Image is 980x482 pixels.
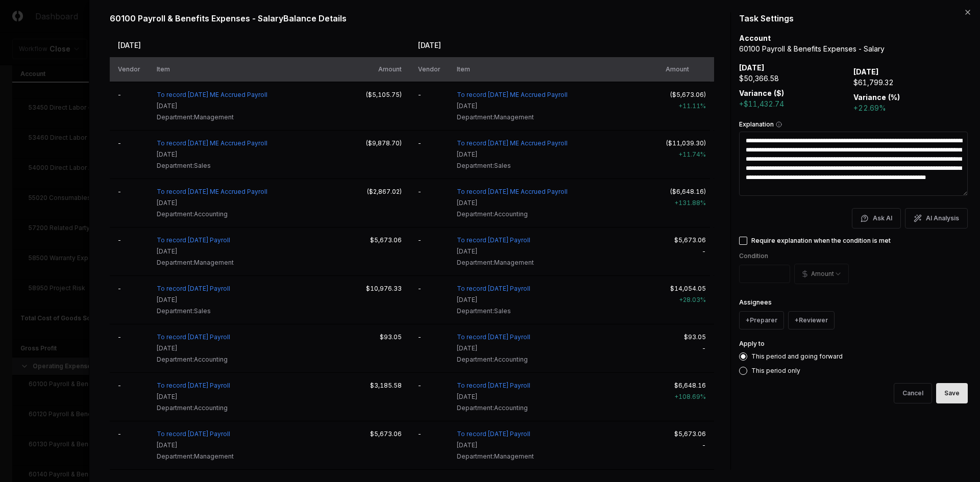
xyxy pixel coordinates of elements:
[157,258,234,267] div: Management
[418,236,440,245] div: -
[157,210,267,219] div: Accounting
[457,307,530,316] div: Sales
[936,383,968,403] button: Save
[739,98,853,109] div: +$11,432.74
[457,295,530,305] div: [DATE]
[118,139,140,148] div: -
[457,198,568,208] div: [DATE]
[418,90,440,99] div: -
[457,91,568,98] a: To record [DATE] ME Accrued Payroll
[110,57,149,82] th: Vendor
[157,295,230,305] div: [DATE]
[418,187,440,196] div: -
[457,247,534,256] div: [DATE]
[739,311,784,329] button: +Preparer
[853,67,879,76] b: [DATE]
[157,441,234,450] div: [DATE]
[674,199,706,207] span: + 131.88 %
[157,307,230,316] div: Sales
[457,430,530,438] a: To record [DATE] Payroll
[739,298,772,306] label: Assignees
[678,102,706,110] span: + 11.11 %
[852,208,901,229] button: Ask AI
[365,90,402,99] div: ($5,105.75)
[657,227,714,275] td: -
[457,285,530,292] a: To record [DATE] Payroll
[157,382,230,389] a: To record [DATE] Payroll
[457,392,530,401] div: [DATE]
[157,344,230,353] div: [DATE]
[678,150,706,158] span: + 11.74 %
[118,284,140,293] div: -
[776,121,782,128] button: Explanation
[157,403,230,413] div: Accounting
[157,285,230,292] a: To record [DATE] Payroll
[751,368,800,374] label: This period only
[118,333,140,342] div: -
[365,187,402,196] div: ($2,867.02)
[157,91,267,98] a: To record [DATE] ME Accrued Payroll
[457,139,568,147] a: To record [DATE] ME Accrued Payroll
[853,77,968,88] div: $61,799.32
[739,89,784,97] b: Variance ($)
[118,236,140,245] div: -
[118,429,140,439] div: -
[157,188,267,195] a: To record [DATE] ME Accrued Payroll
[457,113,568,122] div: Management
[365,284,402,293] div: $10,976.33
[739,12,968,24] h2: Task Settings
[894,383,932,403] button: Cancel
[457,188,568,195] a: To record [DATE] ME Accrued Payroll
[157,113,267,122] div: Management
[853,93,900,102] b: Variance (%)
[739,73,853,84] div: $50,366.58
[357,57,410,82] th: Amount
[110,12,722,24] h2: 60100 Payroll & Benefits Expenses - Salary Balance Details
[666,284,706,293] div: $14,054.05
[418,139,440,148] div: -
[157,102,267,111] div: [DATE]
[157,236,230,244] a: To record [DATE] Payroll
[410,33,714,57] th: [DATE]
[149,57,357,82] th: Item
[457,102,568,111] div: [DATE]
[118,90,140,99] div: -
[679,296,706,303] span: + 28.03 %
[666,90,706,99] div: ($5,673.06)
[788,311,835,329] button: +Reviewer
[853,103,968,113] div: +22.69%
[657,324,714,372] td: -
[457,210,568,219] div: Accounting
[157,392,230,401] div: [DATE]
[666,429,706,439] div: $5,673.06
[739,43,968,54] div: 60100 Payroll & Benefits Expenses - Salary
[739,340,765,347] label: Apply to
[157,139,267,147] a: To record [DATE] ME Accrued Payroll
[157,198,267,208] div: [DATE]
[674,393,706,400] span: + 108.69 %
[418,429,440,439] div: -
[657,421,714,469] td: -
[751,238,891,244] label: Require explanation when the condition is met
[418,333,440,342] div: -
[666,139,706,148] div: ($11,039.30)
[666,381,706,390] div: $6,648.16
[365,429,402,439] div: $5,673.06
[157,355,230,364] div: Accounting
[157,452,234,461] div: Management
[666,236,706,245] div: $5,673.06
[457,382,530,389] a: To record [DATE] Payroll
[457,452,534,461] div: Management
[410,57,449,82] th: Vendor
[457,355,530,364] div: Accounting
[157,247,234,256] div: [DATE]
[457,333,530,341] a: To record [DATE] Payroll
[418,381,440,390] div: -
[657,57,714,82] th: Amount
[118,381,140,390] div: -
[457,161,568,170] div: Sales
[418,284,440,293] div: -
[457,150,568,159] div: [DATE]
[157,150,267,159] div: [DATE]
[666,333,706,342] div: $93.05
